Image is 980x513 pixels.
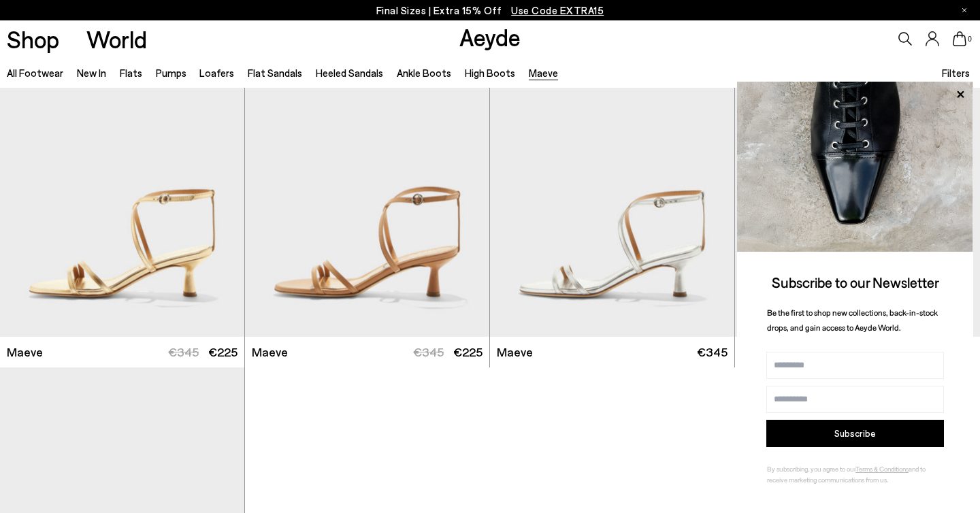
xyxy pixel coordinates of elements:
a: World [86,27,147,51]
span: Maeve [497,344,533,361]
a: Maeve [529,67,558,79]
span: €225 [208,344,238,359]
img: ca3f721fb6ff708a270709c41d776025.jpg [737,82,973,252]
a: Maeve €345 €225 [245,337,489,367]
button: Subscribe [766,420,944,447]
div: 1 / 6 [735,29,980,336]
div: 1 / 6 [245,29,489,336]
span: Navigate to /collections/ss25-final-sizes [511,4,604,16]
span: By subscribing, you agree to our [767,465,855,473]
a: Ankle Boots [397,67,451,79]
span: €345 [697,344,728,361]
a: Next slide Previous slide [735,29,980,336]
img: Maeve Leather Stiletto Sandals [245,29,489,336]
a: Next slide Previous slide [490,29,734,336]
a: 0 [953,31,966,46]
a: Maeve €345 [490,337,734,367]
a: Next slide Previous slide [245,29,489,336]
a: Loafers [199,67,234,79]
a: Shop [7,27,59,51]
span: Maeve [252,344,288,361]
a: All Footwear [7,67,63,79]
a: Aeyde [459,22,521,51]
a: Heeled Sandals [316,67,383,79]
img: Maeve Leather Stiletto Sandals [735,29,980,336]
span: €345 [168,344,199,359]
span: €345 [413,344,444,359]
a: Terms & Conditions [855,465,909,473]
a: High Boots [465,67,515,79]
span: 0 [966,35,973,43]
a: Pumps [156,67,186,79]
span: Be the first to shop new collections, back-in-stock drops, and gain access to Aeyde World. [767,308,938,333]
div: 1 / 6 [490,29,734,336]
a: New In [77,67,106,79]
span: €225 [453,344,483,359]
a: Flats [120,67,142,79]
a: Maeve €345 [735,337,980,367]
span: Maeve [7,344,43,361]
p: Final Sizes | Extra 15% Off [376,2,604,19]
span: Subscribe to our Newsletter [772,274,939,291]
img: Maeve Leather Stiletto Sandals [490,29,734,336]
span: Filters [942,67,970,79]
a: Flat Sandals [248,67,302,79]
